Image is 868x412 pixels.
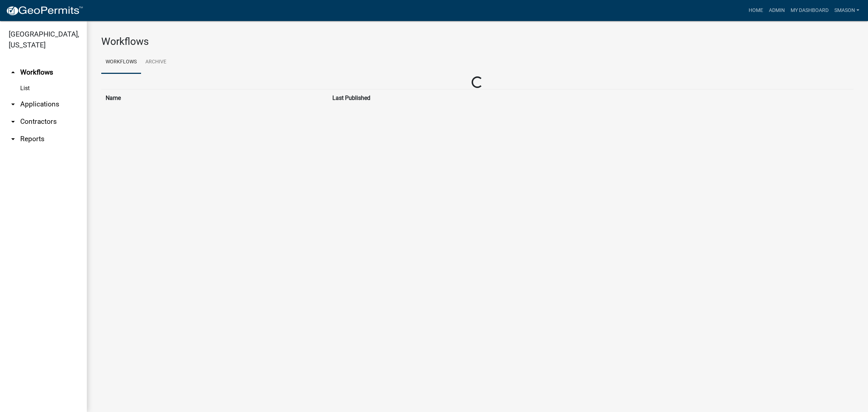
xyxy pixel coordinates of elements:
[9,68,17,77] i: arrow_drop_up
[831,4,862,17] a: Smason
[766,4,788,17] a: Admin
[101,51,141,74] a: Workflows
[101,89,328,107] th: Name
[101,35,854,48] h3: Workflows
[141,51,171,74] a: Archive
[9,135,17,143] i: arrow_drop_down
[328,89,771,107] th: Last Published
[9,100,17,109] i: arrow_drop_down
[9,117,17,126] i: arrow_drop_down
[746,4,766,17] a: Home
[788,4,831,17] a: My Dashboard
